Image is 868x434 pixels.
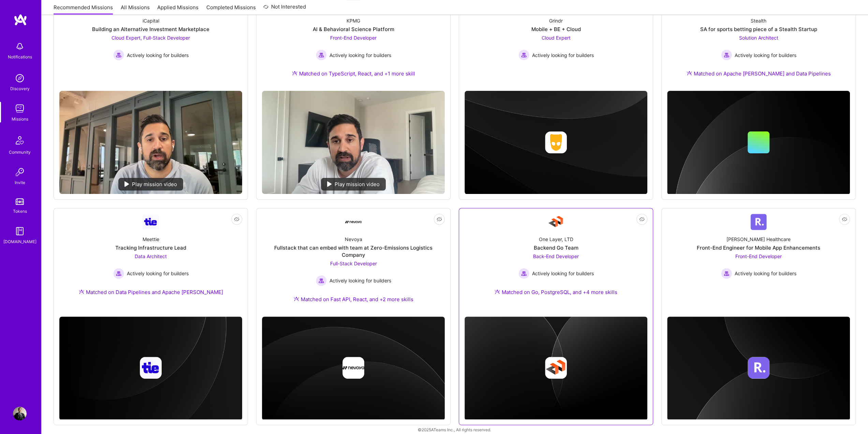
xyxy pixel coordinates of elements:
[262,91,445,194] img: No Mission
[465,91,647,194] img: cover
[127,52,189,59] span: Actively looking for builders
[124,181,129,187] img: play
[667,317,850,420] img: cover
[735,270,796,277] span: Actively looking for builders
[143,17,159,24] div: iCapital
[545,357,567,379] img: Company logo
[735,52,796,59] span: Actively looking for builders
[721,50,732,60] img: Actively looking for builders
[533,253,579,259] span: Back-End Developer
[687,70,831,77] div: Matched on Apache [PERSON_NAME] and Data Pipelines
[465,317,647,420] img: cover
[206,4,256,15] a: Completed Missions
[316,50,327,60] img: Actively looking for builders
[726,236,791,243] div: [PERSON_NAME] Healthcare
[15,179,25,186] div: Invite
[143,236,159,243] div: Meettie
[329,52,391,59] span: Actively looking for builders
[13,165,27,179] img: Invite
[549,17,563,24] div: Grindr
[327,181,332,187] img: play
[79,289,84,294] img: Ateam Purple Icon
[750,214,767,230] img: Company Logo
[316,275,327,286] img: Actively looking for builders
[345,214,362,230] img: Company Logo
[495,289,500,294] img: Ateam Purple Icon
[112,35,190,41] span: Cloud Expert, Full-Stack Developer
[518,50,529,60] img: Actively looking for builders
[539,236,573,243] div: One Layer, LTD
[59,317,242,420] img: cover
[127,270,189,277] span: Actively looking for builders
[59,91,242,194] img: No Mission
[292,70,297,76] img: Ateam Purple Icon
[12,132,28,149] img: Community
[437,216,442,222] i: icon EyeClosed
[687,70,692,76] img: Ateam Purple Icon
[59,214,242,311] a: Company LogoMeettieTracking Infrastructure LeadData Architect Actively looking for buildersActive...
[329,277,391,284] span: Actively looking for builders
[118,178,183,191] div: Play mission video
[739,35,778,41] span: Solution Architect
[135,253,167,259] span: Data Architect
[842,216,847,222] i: icon EyeClosed
[294,296,413,303] div: Matched on Fast API, React, and +2 more skills
[345,236,362,243] div: Nevoya
[735,253,782,259] span: Front-End Developer
[140,357,162,379] img: Company logo
[13,208,27,215] div: Tokens
[157,4,198,15] a: Applied Missions
[113,268,124,279] img: Actively looking for builders
[121,4,150,15] a: All Missions
[545,131,567,153] img: Company logo
[700,26,817,33] div: SA for sports betting piece of a Stealth Startup
[16,198,24,205] img: tokens
[313,26,394,33] div: AI & Behavioral Science Platform
[667,214,850,311] a: Company Logo[PERSON_NAME] HealthcareFront-End Engineer for Mobile App EnhancementsFront-End Devel...
[721,268,732,279] img: Actively looking for builders
[495,289,617,296] div: Matched on Go, PostgreSQL, and +4 more skills
[11,407,28,420] a: User Avatar
[3,238,36,245] div: [DOMAIN_NAME]
[548,214,564,230] img: Company Logo
[262,317,445,420] img: cover
[13,224,27,238] img: guide book
[262,214,445,311] a: Company LogoNevoyaFullstack that can embed with team at Zero-Emissions Logistics CompanyFull-Stac...
[697,244,820,251] div: Front-End Engineer for Mobile App Enhancements
[13,40,27,53] img: bell
[751,17,766,24] div: Stealth
[92,26,209,33] div: Building an Alternative Investment Marketplace
[263,3,306,15] a: Not Interested
[342,357,364,379] img: Company logo
[12,115,28,123] div: Missions
[465,214,647,311] a: Company LogoOne Layer, LTDBackend Go TeamBack-End Developer Actively looking for buildersActively...
[54,4,113,15] a: Recommended Missions
[639,216,645,222] i: icon EyeClosed
[531,26,581,33] div: Mobile + BE + Cloud
[532,52,594,59] span: Actively looking for builders
[292,70,415,77] div: Matched on TypeScript, React, and +1 more skill
[542,35,571,41] span: Cloud Expert
[330,35,377,41] span: Front-End Developer
[262,244,445,258] div: Fullstack that can embed with team at Zero-Emissions Logistics Company
[143,214,159,229] img: Company Logo
[115,244,186,251] div: Tracking Infrastructure Lead
[532,270,594,277] span: Actively looking for builders
[347,17,360,24] div: KPMG
[14,14,27,26] img: logo
[518,268,529,279] img: Actively looking for builders
[667,91,850,195] img: cover
[9,149,31,156] div: Community
[13,102,27,115] img: teamwork
[13,407,27,420] img: User Avatar
[234,216,239,222] i: icon EyeClosed
[748,357,769,379] img: Company logo
[79,289,223,296] div: Matched on Data Pipelines and Apache [PERSON_NAME]
[534,244,578,251] div: Backend Go Team
[321,178,386,191] div: Play mission video
[10,85,30,92] div: Discovery
[294,296,299,302] img: Ateam Purple Icon
[113,50,124,60] img: Actively looking for builders
[330,261,377,266] span: Full-Stack Developer
[8,53,32,60] div: Notifications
